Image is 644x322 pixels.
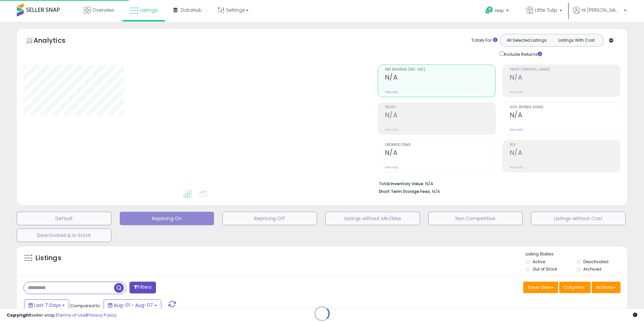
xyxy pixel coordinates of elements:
span: Net Revenue (Exc. VAT) [385,68,495,72]
button: Listings without Min/Max [325,212,420,225]
h2: N/A [385,111,495,120]
a: Help [480,1,516,22]
span: Ordered Items [385,143,495,147]
h2: N/A [510,74,620,83]
div: Totals For [471,37,497,44]
h2: N/A [385,149,495,158]
span: Little Tulip [535,7,557,13]
small: Prev: N/A [385,90,398,94]
button: Listings without Cost [531,212,626,225]
span: Avg. Buybox Share [510,106,620,109]
strong: Copyright [7,312,31,318]
small: Prev: N/A [510,165,523,169]
span: Hi [PERSON_NAME] [582,7,622,13]
li: N/A [379,179,615,187]
span: Profit [385,106,495,109]
h2: N/A [385,74,495,83]
h5: Analytics [34,36,78,47]
a: Hi [PERSON_NAME] [573,7,627,22]
div: seller snap | | [7,312,116,319]
span: Listings [140,7,158,13]
span: N/A [432,188,440,195]
button: Repricing Off [222,212,317,225]
div: Include Returns [495,50,550,58]
h2: N/A [510,111,620,120]
b: Total Inventory Value: [379,181,424,187]
small: Prev: N/A [385,128,398,132]
button: Default [17,212,111,225]
small: Prev: N/A [510,128,523,132]
span: DataHub [181,7,202,13]
span: Overview [92,7,114,13]
small: Prev: N/A [510,90,523,94]
button: Listings With Cost [551,36,601,45]
i: Get Help [485,6,493,14]
h2: N/A [510,149,620,158]
b: Short Term Storage Fees: [379,189,431,194]
span: Profit [PERSON_NAME] [510,68,620,72]
button: Deactivated & In Stock [17,229,111,242]
span: ROI [510,143,620,147]
span: Help [495,8,504,13]
button: All Selected Listings [502,36,552,45]
button: Non Competitive [428,212,523,225]
small: Prev: N/A [385,165,398,169]
button: Repricing On [120,212,214,225]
